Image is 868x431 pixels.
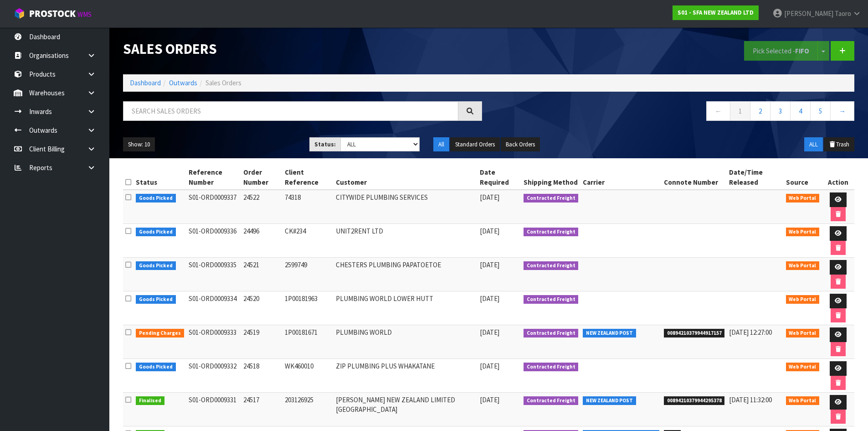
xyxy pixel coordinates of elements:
td: PLUMBING WORLD [334,325,478,359]
th: Customer [334,165,478,190]
img: cube-alt.png [14,8,25,19]
span: [PERSON_NAME] [784,9,833,18]
span: Taoro [835,9,851,18]
th: Connote Number [662,165,727,190]
th: Reference Number [186,165,241,190]
td: CK#234 [282,224,333,258]
span: Web Portal [786,329,820,338]
td: 24519 [241,325,282,359]
span: [DATE] 12:27:00 [729,328,772,337]
strong: S01 - SFA NEW ZEALAND LTD [678,9,754,16]
span: Goods Picked [136,363,176,372]
span: Contracted Freight [524,363,579,372]
a: Dashboard [130,78,161,87]
span: Contracted Freight [524,194,579,203]
span: Web Portal [786,261,820,270]
th: Order Number [241,165,282,190]
a: 5 [810,101,831,121]
td: S01-ORD0009331 [186,393,241,426]
span: Contracted Freight [524,329,579,338]
td: 24521 [241,258,282,291]
a: 2 [750,101,770,121]
span: Goods Picked [136,194,176,203]
td: CITYWIDE PLUMBING SERVICES [334,190,478,224]
span: Finalised [136,396,164,405]
button: Trash [824,137,854,152]
th: Status [134,165,186,190]
td: 74318 [282,190,333,224]
td: S01-ORD0009333 [186,325,241,359]
th: Date Required [478,165,521,190]
a: 3 [770,101,791,121]
button: Show: 10 [123,137,155,152]
span: Contracted Freight [524,295,579,304]
span: Web Portal [786,228,820,237]
span: [DATE] [480,193,499,202]
span: [DATE] [480,227,499,235]
button: ALL [804,137,823,152]
span: [DATE] [480,294,499,303]
strong: FIFO [795,47,809,55]
span: 00894210379944917157 [664,329,725,338]
a: ← [706,101,730,121]
small: WMS [77,10,92,19]
th: Shipping Method [521,165,581,190]
th: Source [784,165,822,190]
td: UNIT2RENT LTD [334,224,478,258]
td: S01-ORD0009334 [186,291,241,325]
button: All [433,137,449,152]
span: Web Portal [786,194,820,203]
td: 24496 [241,224,282,258]
td: S01-ORD0009337 [186,190,241,224]
td: 1P00181671 [282,325,333,359]
span: Pending Charges [136,329,184,338]
td: S01-ORD0009335 [186,258,241,291]
td: 24520 [241,291,282,325]
span: Contracted Freight [524,396,579,405]
td: 1P00181963 [282,291,333,325]
span: NEW ZEALAND POST [583,396,636,405]
a: 1 [730,101,750,121]
th: Carrier [580,165,662,190]
td: WK460010 [282,359,333,393]
a: S01 - SFA NEW ZEALAND LTD [673,5,759,20]
span: [DATE] [480,328,499,337]
td: ZIP PLUMBING PLUS WHAKATANE [334,359,478,393]
td: 2599749 [282,258,333,291]
span: Contracted Freight [524,228,579,237]
td: [PERSON_NAME] NEW ZEALAND LIMITED [GEOGRAPHIC_DATA] [334,393,478,426]
td: PLUMBING WORLD LOWER HUTT [334,291,478,325]
td: 24517 [241,393,282,426]
a: 4 [790,101,811,121]
span: Sales Orders [205,78,241,87]
span: [DATE] 11:32:00 [729,395,772,404]
span: [DATE] [480,362,499,370]
span: Web Portal [786,295,820,304]
td: 24522 [241,190,282,224]
button: Back Orders [501,137,540,152]
span: 00894210379944295378 [664,396,725,405]
td: 24518 [241,359,282,393]
input: Search sales orders [123,101,458,121]
strong: Status: [314,140,336,148]
span: Web Portal [786,363,820,372]
td: S01-ORD0009336 [186,224,241,258]
th: Date/Time Released [727,165,783,190]
span: Goods Picked [136,261,176,270]
td: CHESTERS PLUMBING PAPATOETOE [334,258,478,291]
button: Standard Orders [450,137,500,152]
button: Pick Selected -FIFO [744,41,818,61]
td: S01-ORD0009332 [186,359,241,393]
th: Action [822,165,854,190]
th: Client Reference [282,165,333,190]
nav: Page navigation [496,101,855,124]
span: Goods Picked [136,228,176,237]
span: Web Portal [786,396,820,405]
span: Goods Picked [136,295,176,304]
a: → [830,101,854,121]
td: 203126925 [282,393,333,426]
a: Outwards [169,78,197,87]
span: ProStock [29,8,76,20]
span: NEW ZEALAND POST [583,329,636,338]
h1: Sales Orders [123,41,482,57]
